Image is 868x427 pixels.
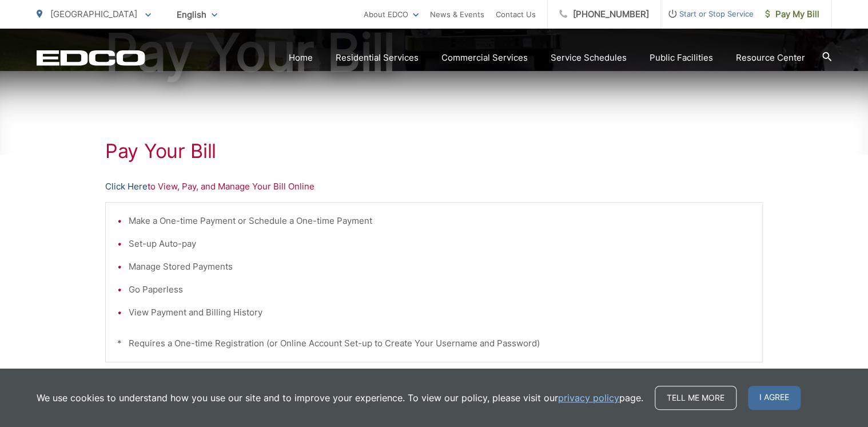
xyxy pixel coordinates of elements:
[117,337,751,350] p: * Requires a One-time Registration (or Online Account Set-up to Create Your Username and Password)
[558,391,619,405] a: privacy policy
[496,7,536,21] a: Contact Us
[105,140,763,163] h1: Pay Your Bill
[441,51,528,65] a: Commercial Services
[129,237,751,251] li: Set-up Auto-pay
[129,214,751,228] li: Make a One-time Payment or Schedule a One-time Payment
[168,5,226,25] span: English
[129,306,751,319] li: View Payment and Billing History
[748,386,801,410] span: I agree
[105,180,763,193] p: to View, Pay, and Manage Your Bill Online
[37,50,145,66] a: EDCD logo. Return to the homepage.
[736,51,805,65] a: Resource Center
[655,386,736,410] a: Tell me more
[105,180,148,193] a: Click Here
[765,7,819,21] span: Pay My Bill
[129,260,751,274] li: Manage Stored Payments
[336,51,419,65] a: Residential Services
[289,51,313,65] a: Home
[129,283,751,296] li: Go Paperless
[37,391,643,405] p: We use cookies to understand how you use our site and to improve your experience. To view our pol...
[551,51,627,65] a: Service Schedules
[50,9,137,19] span: [GEOGRAPHIC_DATA]
[430,7,484,21] a: News & Events
[364,7,419,21] a: About EDCO
[650,51,713,65] a: Public Facilities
